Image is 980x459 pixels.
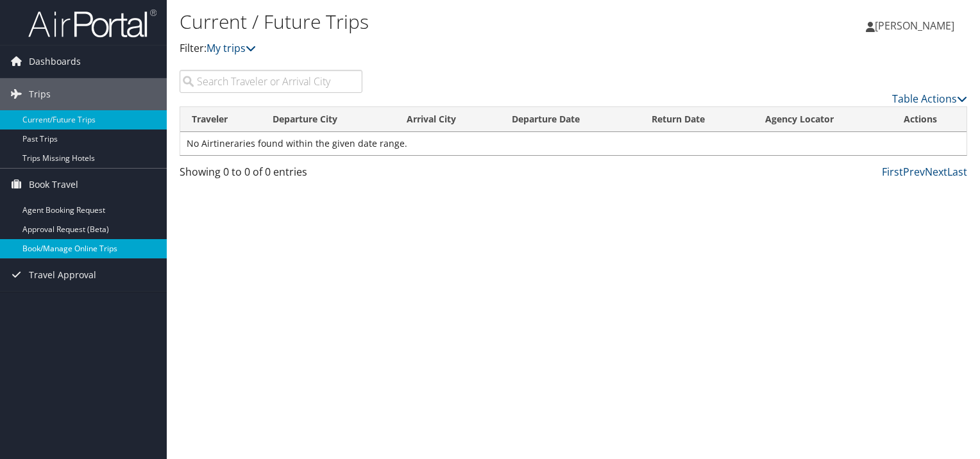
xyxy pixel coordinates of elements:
[261,107,395,132] th: Departure City: activate to sort column ascending
[29,46,81,78] span: Dashboards
[395,107,500,132] th: Arrival City: activate to sort column ascending
[866,6,967,45] a: [PERSON_NAME]
[882,165,903,179] a: First
[754,107,892,132] th: Agency Locator: activate to sort column ascending
[29,169,78,201] span: Book Travel
[180,40,705,57] p: Filter:
[925,165,947,179] a: Next
[947,165,967,179] a: Last
[29,78,51,110] span: Trips
[892,107,967,132] th: Actions
[180,70,362,93] input: Search Traveler or Arrival City
[892,92,967,106] a: Table Actions
[180,8,705,35] h1: Current / Future Trips
[180,107,261,132] th: Traveler: activate to sort column ascending
[903,165,925,179] a: Prev
[28,8,156,38] img: airportal-logo.png
[29,259,96,291] span: Travel Approval
[640,107,753,132] th: Return Date: activate to sort column ascending
[207,41,256,55] a: My trips
[875,19,954,33] span: [PERSON_NAME]
[180,132,967,155] td: No Airtineraries found within the given date range.
[180,164,362,186] div: Showing 0 to 0 of 0 entries
[500,107,641,132] th: Departure Date: activate to sort column descending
